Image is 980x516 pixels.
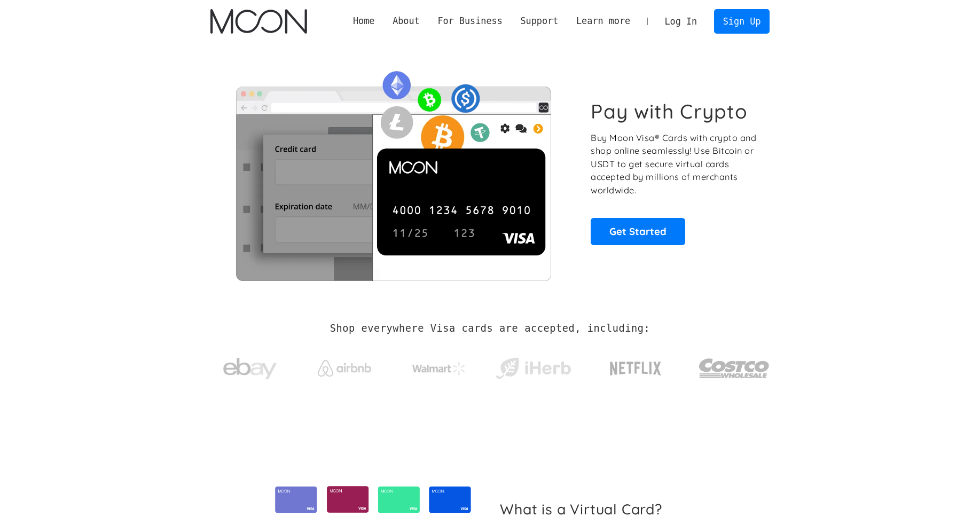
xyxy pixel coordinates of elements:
img: ebay [223,352,277,386]
div: Support [512,14,567,28]
a: ebay [210,341,290,391]
h1: Pay with Crypto [591,99,748,123]
a: Netflix [588,345,684,387]
img: Costco [699,348,770,388]
a: home [210,9,307,34]
p: Buy Moon Visa® Cards with crypto and shop online seamlessly! Use Bitcoin or USDT to get secure vi... [591,131,758,197]
div: About [393,14,420,28]
div: Learn more [576,14,630,28]
h2: Shop everywhere Visa cards are accepted, including: [330,323,650,334]
img: Airbnb [318,360,371,377]
a: iHerb [493,344,573,388]
img: iHerb [493,355,573,382]
img: Netflix [609,355,662,382]
div: About [383,14,428,28]
a: Airbnb [304,349,384,382]
div: For Business [437,14,502,28]
img: Walmart [412,362,466,375]
img: Moon Logo [210,9,307,34]
a: Walmart [399,351,479,380]
div: For Business [429,14,512,28]
div: Support [520,14,558,28]
div: Learn more [567,14,639,28]
a: Costco [699,338,770,394]
a: Home [344,14,383,28]
a: Get Started [591,218,685,245]
a: Sign Up [714,9,770,33]
a: Log In [656,10,706,33]
img: Moon Cards let you spend your crypto anywhere Visa is accepted. [210,64,576,280]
